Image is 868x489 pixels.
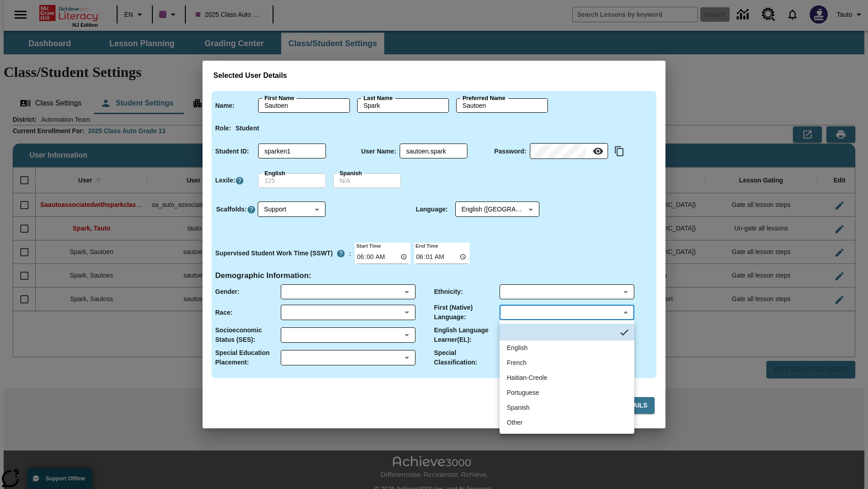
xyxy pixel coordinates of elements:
[500,370,634,385] li: Haitian-Creole
[500,324,634,340] li: No Item Selected
[507,343,528,353] div: English
[507,388,539,398] div: Portuguese
[500,385,634,400] li: Portuguese
[507,403,530,412] div: Spanish
[500,400,634,415] li: Spanish
[500,415,634,430] li: Other
[500,340,634,355] li: English
[500,355,634,370] li: French
[507,358,527,368] div: French
[507,373,547,383] div: Haitian-Creole
[507,418,523,427] div: Other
